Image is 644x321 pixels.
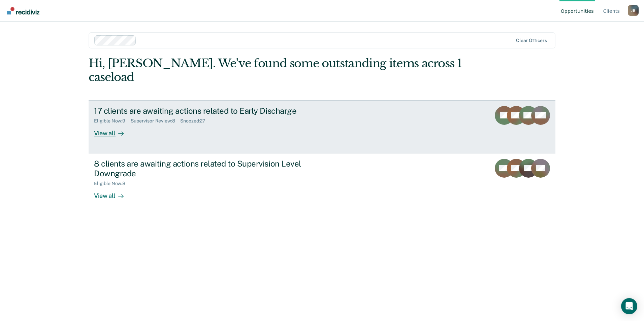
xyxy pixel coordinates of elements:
[131,118,180,124] div: Supervisor Review : 8
[628,5,639,16] button: Profile dropdown button
[94,124,132,137] div: View all
[621,298,637,314] div: Open Intercom Messenger
[94,186,132,200] div: View all
[89,153,555,216] a: 8 clients are awaiting actions related to Supervision Level DowngradeEligible Now:8View all
[516,38,547,43] div: Clear officers
[89,100,555,153] a: 17 clients are awaiting actions related to Early DischargeEligible Now:9Supervisor Review:8Snooze...
[89,57,462,84] div: Hi, [PERSON_NAME]. We’ve found some outstanding items across 1 caseload
[94,181,131,186] div: Eligible Now : 8
[628,5,639,16] div: J B
[7,7,39,14] img: Recidiviz
[94,106,330,116] div: 17 clients are awaiting actions related to Early Discharge
[94,118,131,124] div: Eligible Now : 9
[180,118,211,124] div: Snoozed : 27
[94,159,330,178] div: 8 clients are awaiting actions related to Supervision Level Downgrade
